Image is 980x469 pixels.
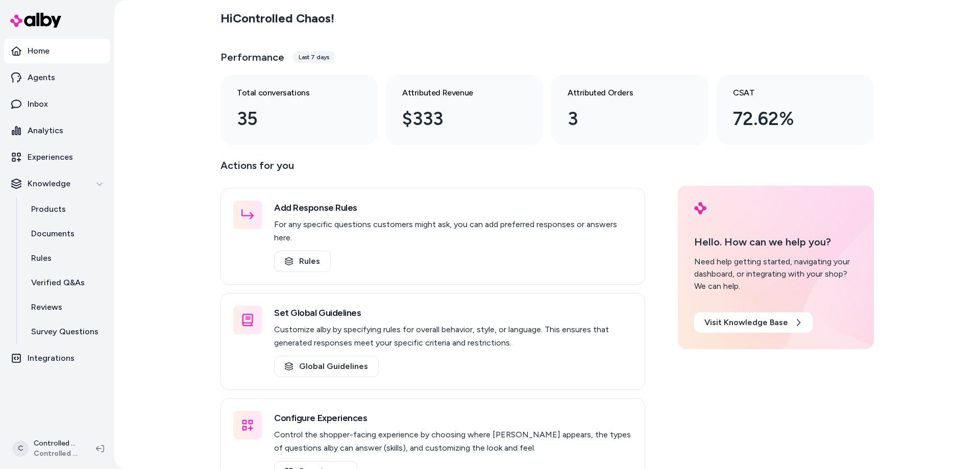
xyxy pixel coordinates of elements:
p: Products [31,203,66,215]
p: Agents [28,71,55,84]
a: Reviews [21,295,110,319]
p: Documents [31,228,75,240]
p: Integrations [28,352,75,364]
p: Knowledge [28,178,70,190]
a: Attributed Revenue $333 [386,75,543,145]
span: C [12,440,29,457]
h3: CSAT [733,87,841,99]
a: Integrations [4,346,110,371]
a: Total conversations 35 [220,75,378,145]
div: Need help getting started, navigating your dashboard, or integrating with your shop? We can help. [694,256,857,292]
h3: Add Response Rules [274,201,632,215]
div: 72.62% [733,105,841,133]
p: Survey Questions [31,326,99,338]
a: Rules [274,251,331,272]
a: Home [4,39,110,63]
p: Reviews [31,301,62,313]
a: Verified Q&As [21,270,110,295]
div: 35 [237,105,345,133]
a: Inbox [4,92,110,116]
p: Hello. How can we help you? [694,234,857,250]
div: Last 7 days [292,51,335,63]
p: Control the shopper-facing experience by choosing where [PERSON_NAME] appears, the types of quest... [274,428,632,455]
button: CControlled Chaos ShopifyControlled Chaos [6,432,88,465]
img: alby Logo [10,13,61,28]
button: Knowledge [4,171,110,196]
span: Controlled Chaos [34,449,80,459]
a: CSAT 72.62% [717,75,874,145]
a: Visit Knowledge Base [694,312,813,333]
a: Survey Questions [21,319,110,344]
a: Rules [21,246,110,270]
p: Inbox [28,98,48,110]
img: alby Logo [694,202,706,214]
div: 3 [568,105,676,133]
p: For any specific questions customers might ask, you can add preferred responses or answers here. [274,218,632,244]
p: Home [28,45,50,57]
h3: Attributed Orders [568,87,676,99]
p: Customize alby by specifying rules for overall behavior, style, or language. This ensures that ge... [274,323,632,350]
h2: Hi Controlled Chaos ! [220,11,334,26]
a: Analytics [4,118,110,143]
div: $333 [402,105,510,133]
a: Documents [21,221,110,246]
a: Products [21,197,110,221]
p: Actions for you [220,157,645,182]
a: Global Guidelines [274,356,379,377]
a: Experiences [4,145,110,169]
h3: Attributed Revenue [402,87,510,99]
p: Analytics [28,125,63,137]
p: Rules [31,252,52,264]
p: Experiences [28,151,73,163]
p: Controlled Chaos Shopify [34,438,80,449]
a: Attributed Orders 3 [551,75,708,145]
a: Agents [4,65,110,90]
h3: Performance [220,50,284,64]
h3: Set Global Guidelines [274,306,632,320]
h3: Configure Experiences [274,411,632,425]
h3: Total conversations [237,87,345,99]
p: Verified Q&As [31,277,85,289]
